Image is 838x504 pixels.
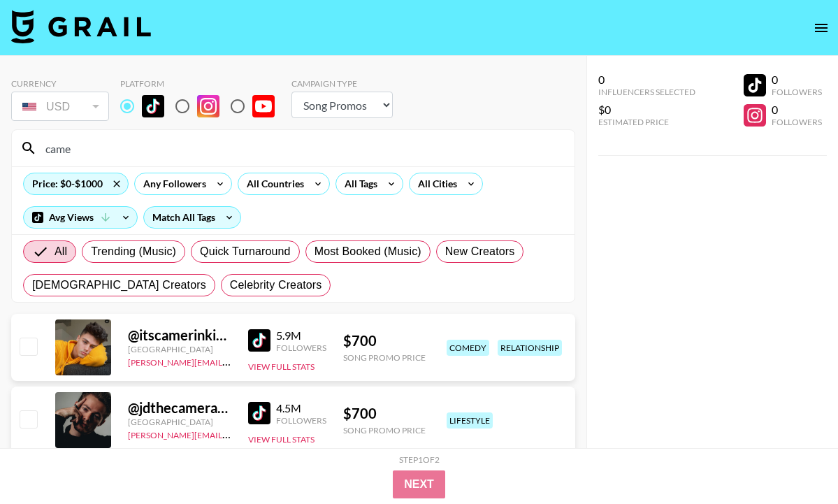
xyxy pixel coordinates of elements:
[343,425,426,435] div: Song Promo Price
[343,405,426,422] div: $ 700
[276,329,326,343] div: 5.9M
[276,343,326,353] div: Followers
[128,427,335,440] a: [PERSON_NAME][EMAIL_ADDRESS][DOMAIN_NAME]
[598,87,695,97] div: Influencers Selected
[128,399,231,417] div: @ jdthecameraguy
[144,207,240,228] div: Match All Tags
[598,117,695,127] div: Estimated Price
[120,78,286,89] div: Platform
[55,243,67,260] span: All
[399,454,440,465] div: Step 1 of 2
[598,103,695,117] div: $0
[135,173,209,194] div: Any Followers
[291,78,393,89] div: Campaign Type
[14,94,106,119] div: USD
[772,103,822,117] div: 0
[276,401,326,415] div: 4.5M
[336,173,380,194] div: All Tags
[11,78,109,89] div: Currency
[393,470,445,498] button: Next
[598,73,695,87] div: 0
[128,417,231,427] div: [GEOGRAPHIC_DATA]
[276,415,326,426] div: Followers
[768,434,821,487] iframe: Drift Widget Chat Controller
[128,354,335,368] a: [PERSON_NAME][EMAIL_ADDRESS][DOMAIN_NAME]
[200,243,291,260] span: Quick Turnaround
[445,243,515,260] span: New Creators
[24,207,137,228] div: Avg Views
[248,434,315,445] button: View Full Stats
[343,332,426,350] div: $ 700
[37,137,566,159] input: Search by User Name
[142,95,164,117] img: TikTok
[238,173,307,194] div: All Countries
[772,87,822,97] div: Followers
[343,352,426,363] div: Song Promo Price
[197,95,219,117] img: Instagram
[91,243,176,260] span: Trending (Music)
[11,89,109,124] div: Currency is locked to USD
[248,361,315,372] button: View Full Stats
[498,340,562,356] div: relationship
[807,14,835,42] button: open drawer
[32,277,206,294] span: [DEMOGRAPHIC_DATA] Creators
[772,73,822,87] div: 0
[248,329,270,352] img: TikTok
[230,277,322,294] span: Celebrity Creators
[24,173,128,194] div: Price: $0-$1000
[447,340,489,356] div: comedy
[128,344,231,354] div: [GEOGRAPHIC_DATA]
[447,412,493,429] div: lifestyle
[772,117,822,127] div: Followers
[315,243,421,260] span: Most Booked (Music)
[252,95,275,117] img: YouTube
[128,326,231,344] div: @ itscamerinkindle
[410,173,460,194] div: All Cities
[248,402,270,424] img: TikTok
[11,10,151,43] img: Grail Talent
